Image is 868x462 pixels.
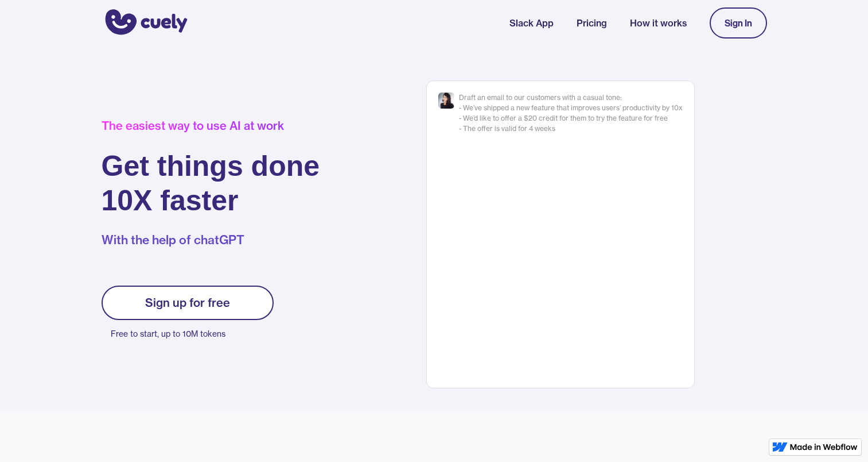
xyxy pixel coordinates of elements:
[111,326,274,342] p: Free to start, up to 10M tokens
[577,16,607,30] a: Pricing
[102,2,188,44] a: home
[102,232,320,249] p: With the help of chatGPT
[459,93,683,134] div: Draft an email to our customers with a casual tone: - We’ve shipped a new feature that improves u...
[102,286,274,320] a: Sign up for free
[630,16,687,30] a: How it works
[725,18,752,28] div: Sign In
[102,149,320,218] h1: Get things done 10X faster
[102,119,320,133] div: The easiest way to use AI at work
[710,7,767,38] a: Sign In
[145,296,230,310] div: Sign up for free
[509,16,554,30] a: Slack App
[790,444,858,451] img: Made in Webflow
